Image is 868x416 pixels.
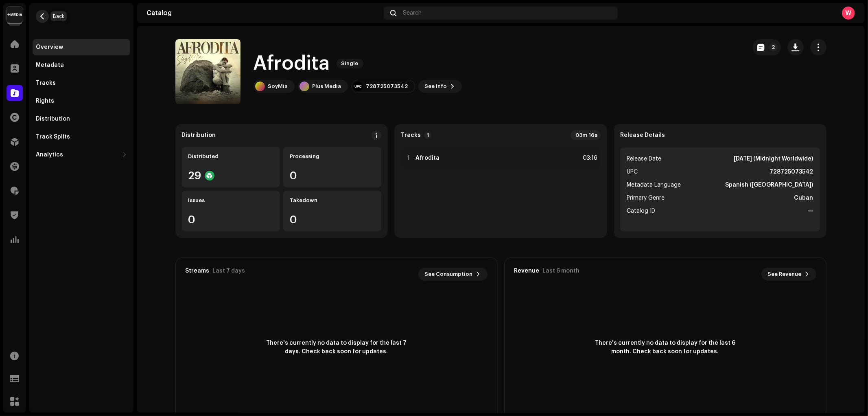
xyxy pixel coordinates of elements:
div: Last 7 days [213,268,245,274]
button: See Revenue [761,268,816,281]
div: Issues [188,197,273,204]
div: SoyMia [268,83,288,90]
button: 2 [753,39,781,55]
div: W [842,7,855,20]
strong: Release Details [620,132,665,139]
strong: 728725073542 [770,167,813,177]
div: 03:16 [579,153,597,163]
div: Metadata [36,62,64,68]
re-m-nav-item: Tracks [33,75,130,91]
div: Overview [36,44,63,51]
span: Metadata Language [627,180,681,190]
span: UPC [627,167,638,177]
div: Distribution [36,116,70,122]
div: Rights [36,98,54,104]
span: Catalog ID [627,206,655,216]
div: Tracks [36,80,56,86]
span: See Consumption [425,266,473,282]
div: Track Splits [36,134,70,140]
h1: Afrodita [254,51,330,77]
strong: Tracks [401,132,421,139]
span: See Info [425,78,447,95]
strong: [DATE] (Midnight Worldwide) [734,154,813,164]
strong: Cuban [794,193,813,203]
re-m-nav-item: Track Splits [33,129,130,145]
re-m-nav-item: Overview [33,39,130,55]
div: Processing [290,153,375,160]
span: There's currently no data to display for the last 6 month. Check back soon for updates. [592,339,739,356]
div: Takedown [290,197,375,204]
button: See Info [418,80,462,93]
span: Release Date [627,154,661,164]
div: Plus Media [313,83,341,90]
div: Distribution [182,132,216,139]
span: Primary Genre [627,193,665,203]
div: Catalog [146,10,380,16]
div: Distributed [188,153,273,160]
strong: Spanish ([GEOGRAPHIC_DATA]) [726,180,813,190]
div: 03m 16s [571,130,601,140]
div: Revenue [514,268,540,274]
strong: — [808,206,813,216]
span: Single [337,59,363,68]
span: There's currently no data to display for the last 7 days. Check back soon for updates. [263,339,410,356]
re-m-nav-dropdown: Analytics [33,147,130,163]
span: See Revenue [768,266,802,282]
span: Search [403,10,422,16]
button: See Consumption [418,268,488,281]
p-badge: 2 [770,43,778,51]
img: d0ab9f93-6901-4547-93e9-494644ae73ba [7,7,23,23]
div: Analytics [36,152,63,158]
p-badge: 1 [424,132,431,139]
div: Streams [186,268,210,274]
re-m-nav-item: Metadata [33,57,130,73]
strong: Afrodita [415,155,439,161]
div: Last 6 month [543,268,580,274]
re-m-nav-item: Rights [33,93,130,109]
div: 728725073542 [366,83,408,90]
re-m-nav-item: Distribution [33,111,130,127]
